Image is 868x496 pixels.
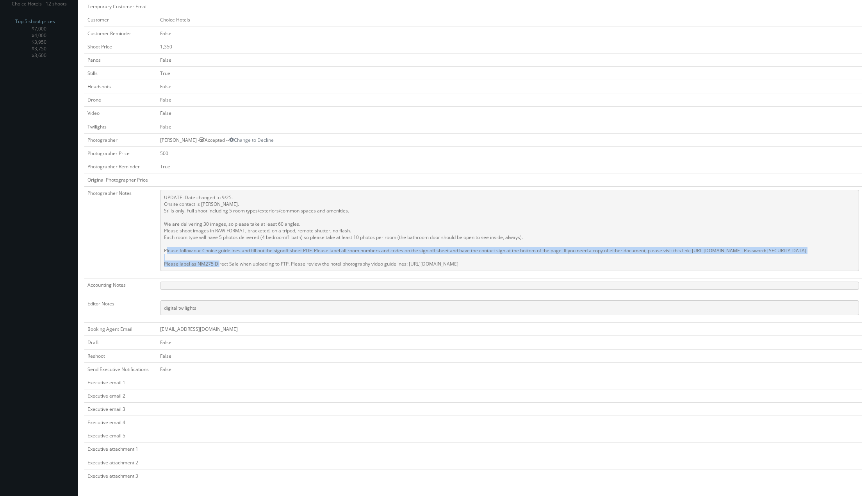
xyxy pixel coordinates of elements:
[84,349,157,362] td: Reshoot
[84,120,157,133] td: Twilights
[84,66,157,80] td: Stills
[157,146,862,160] td: 500
[84,336,157,349] td: Draft
[157,13,862,27] td: Choice Hotels
[157,107,862,120] td: False
[157,40,862,53] td: 1,350
[84,323,157,336] td: Booking Agent Email
[157,336,862,349] td: False
[157,323,862,336] td: [EMAIL_ADDRESS][DOMAIN_NAME]
[157,133,862,146] td: [PERSON_NAME] - Accepted --
[157,53,862,66] td: False
[84,403,157,416] td: Executive email 3
[84,146,157,160] td: Photographer Price
[157,120,862,133] td: False
[84,429,157,442] td: Executive email 5
[157,27,862,40] td: False
[157,362,862,376] td: False
[160,300,859,315] pre: digital twilights
[84,456,157,469] td: Executive attachment 2
[84,389,157,402] td: Executive email 2
[84,27,157,40] td: Customer Reminder
[157,349,862,362] td: False
[157,93,862,107] td: False
[84,278,157,297] td: Accounting Notes
[229,137,274,143] a: Change to Decline
[84,362,157,376] td: Send Executive Notifications
[157,160,862,173] td: True
[84,80,157,93] td: Headshots
[84,133,157,146] td: Photographer
[84,187,157,278] td: Photographer Notes
[84,93,157,107] td: Drone
[84,442,157,456] td: Executive attachment 1
[84,376,157,389] td: Executive email 1
[84,160,157,173] td: Photographer Reminder
[160,190,859,271] pre: UPDATE: Date changed to 9/25. Onsite contact is [PERSON_NAME]. Stills only. Full shoot including ...
[84,13,157,27] td: Customer
[84,40,157,53] td: Shoot Price
[84,297,157,323] td: Editor Notes
[15,18,55,25] span: Top 5 shoot prices
[84,53,157,66] td: Panos
[157,66,862,80] td: True
[84,107,157,120] td: Video
[157,80,862,93] td: False
[84,416,157,429] td: Executive email 4
[84,469,157,482] td: Executive attachment 3
[84,173,157,187] td: Original Photographer Price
